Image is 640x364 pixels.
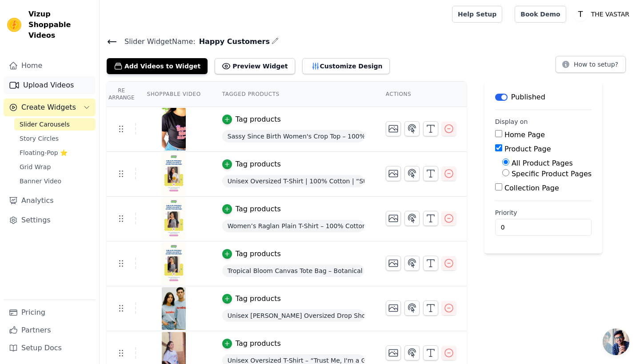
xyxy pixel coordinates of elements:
[107,82,136,107] th: Re Arrange
[222,309,364,322] span: Unisex [PERSON_NAME] Oversized Drop Shoulder T-Shirt – "Harmless" Print | 260 GSM Cotton Blend
[222,220,364,232] span: Women’s Raglan Plain T-Shirt – 100% Cotton, 180 GSM, Stylish & Comfortable Everyday Wear
[452,6,502,23] a: Help Setup
[511,92,545,103] p: Published
[222,265,364,277] span: Tropical Bloom Canvas Tote Bag – Botanical & Floral Print | Eco-Friendly, Everyday Carry
[161,108,186,150] img: vizup-images-6459.jpg
[504,131,545,139] label: Home Page
[556,56,626,73] button: How to setup?
[107,58,208,74] button: Add Videos to Widget
[603,328,629,355] div: Open chat
[236,338,281,349] div: Tag products
[20,162,51,171] span: Grid Wrap
[161,287,186,330] img: vizup-images-6433.jpg
[504,184,559,192] label: Collection Page
[386,345,401,360] button: Change Thumbnail
[4,304,96,321] a: Pricing
[20,177,61,186] span: Banner Video
[236,249,281,259] div: Tag products
[196,36,270,47] span: Happy Customers
[28,9,92,41] span: Vizup Shoppable Videos
[4,211,96,229] a: Settings
[7,18,21,32] img: Vizup
[21,102,76,113] span: Create Widgets
[386,166,401,181] button: Change Thumbnail
[222,204,281,214] button: Tag products
[20,134,59,143] span: Story Circles
[161,242,186,285] img: vizup-images-b964.jpg
[375,82,467,107] th: Actions
[512,170,592,178] label: Specific Product Pages
[236,204,281,214] div: Tag products
[117,36,196,47] span: Slider Widget Name:
[14,146,96,159] a: Floating-Pop ⭐
[222,114,281,125] button: Tag products
[386,121,401,136] button: Change Thumbnail
[4,321,96,339] a: Partners
[222,175,364,187] span: Unisex Oversized T-Shirt | 100% Cotton | “Stay Pawsitive” Golden Retriever Print | 240 GSM | Bio-...
[302,58,390,74] button: Customize Design
[20,148,68,157] span: Floating-Pop ⭐
[14,161,96,173] a: Grid Wrap
[588,6,633,22] p: THE VASTAR
[504,145,551,153] label: Product Page
[386,256,401,271] button: Change Thumbnail
[556,62,626,71] a: How to setup?
[161,198,186,240] img: vizup-images-b70f.jpg
[386,301,401,316] button: Change Thumbnail
[215,58,295,74] button: Preview Widget
[222,130,364,142] span: Sassy Since Birth Women's Crop Top – 100% Cotton | Funky Printed Casual Tee
[495,208,592,217] label: Priority
[4,339,96,357] a: Setup Docs
[222,293,281,304] button: Tag products
[14,132,96,145] a: Story Circles
[222,338,281,349] button: Tag products
[4,76,96,94] a: Upload Videos
[20,120,70,129] span: Slider Carousels
[14,175,96,187] a: Banner Video
[161,153,186,195] img: vizup-images-04ea.jpg
[236,114,281,125] div: Tag products
[4,99,96,116] button: Create Widgets
[212,82,375,107] th: Tagged Products
[573,6,633,22] button: T THE VASTAR
[222,249,281,259] button: Tag products
[14,118,96,131] a: Slider Carousels
[386,211,401,226] button: Change Thumbnail
[222,159,281,170] button: Tag products
[4,57,96,75] a: Home
[4,192,96,210] a: Analytics
[236,159,281,170] div: Tag products
[236,293,281,304] div: Tag products
[515,6,566,23] a: Book Demo
[136,82,211,107] th: Shoppable Video
[495,117,528,126] legend: Display on
[577,10,583,19] text: T
[512,159,573,167] label: All Product Pages
[272,36,279,47] div: Edit Name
